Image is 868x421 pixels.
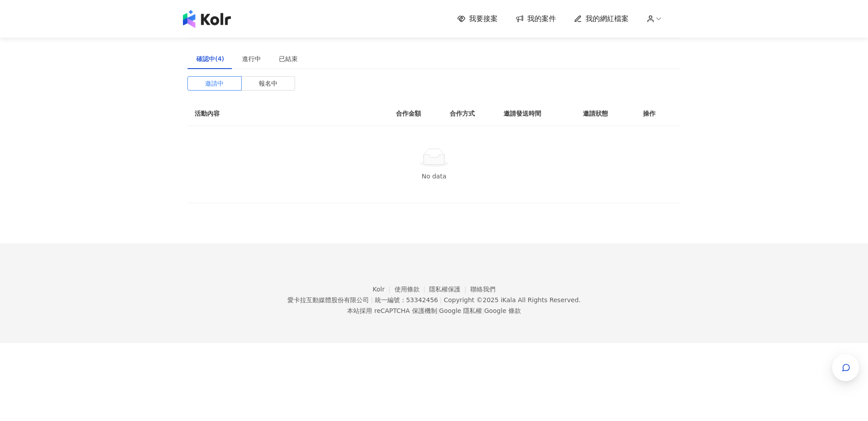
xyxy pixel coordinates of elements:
div: 愛卡拉互動媒體股份有限公司 [287,296,369,304]
span: 我的案件 [527,14,556,24]
a: 聯絡我們 [470,286,495,293]
a: 使用條款 [395,286,430,293]
span: 我要接案 [469,14,498,24]
th: 操作 [636,101,681,126]
span: | [437,307,439,314]
div: No data [198,171,670,181]
img: logo [183,10,231,28]
div: 統一編號：53342456 [375,296,438,304]
div: 進行中 [242,54,261,64]
a: 隱私權保護 [429,286,470,293]
span: | [371,296,373,304]
div: 確認中(4) [196,54,224,64]
a: 我的案件 [516,14,556,24]
th: 邀請發送時間 [496,101,576,126]
a: Google 隱私權 [439,307,482,314]
span: 邀請中 [205,77,224,90]
th: 合作金額 [389,101,443,126]
span: 報名中 [259,77,278,90]
div: Copyright © 2025 All Rights Reserved. [444,296,581,304]
th: 邀請狀態 [576,101,636,126]
a: 我的網紅檔案 [574,14,629,24]
span: | [482,307,484,314]
a: 我要接案 [457,14,498,24]
span: | [440,296,442,304]
a: iKala [501,296,516,304]
th: 活動內容 [187,101,367,126]
th: 合作方式 [443,101,496,126]
a: Google 條款 [484,307,521,314]
div: 已結束 [279,54,298,64]
a: Kolr [373,286,394,293]
span: 本站採用 reCAPTCHA 保護機制 [347,305,521,316]
span: 我的網紅檔案 [586,14,629,24]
